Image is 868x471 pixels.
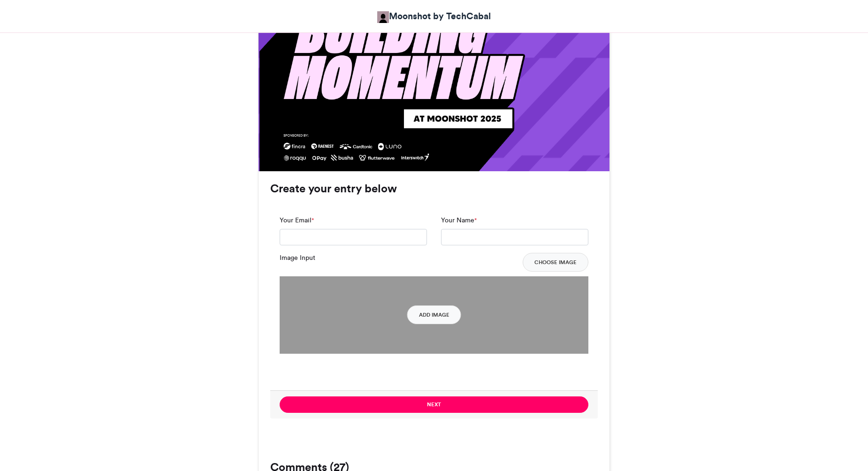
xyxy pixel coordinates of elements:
img: Moonshot by TechCabal [377,11,389,23]
button: Next [280,396,588,413]
label: Your Name [441,215,477,225]
h3: Create your entry below [270,183,598,194]
label: Your Email [280,215,314,225]
button: Add Image [407,305,461,324]
label: Image Input [280,253,315,263]
a: Moonshot by TechCabal [377,9,491,23]
button: Choose Image [523,253,588,272]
